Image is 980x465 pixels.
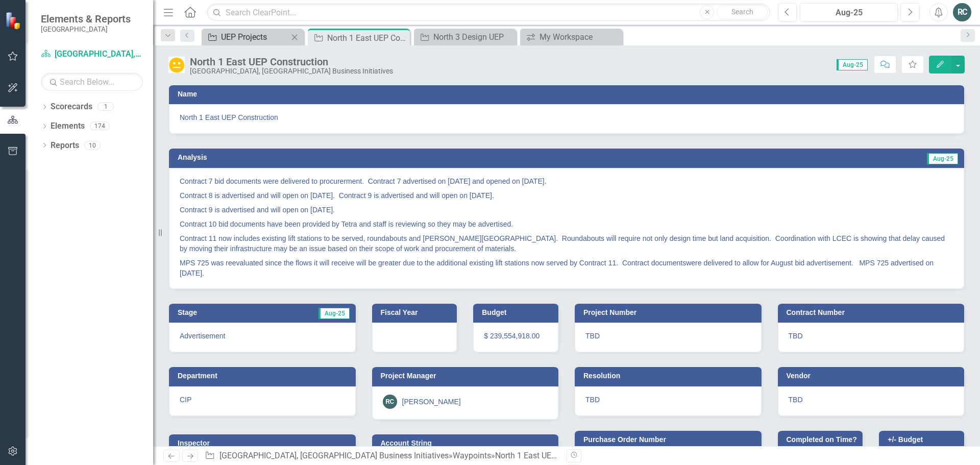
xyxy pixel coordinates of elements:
[178,154,551,161] h3: Analysis
[484,332,540,340] span: $ 239,554,918.00
[381,439,554,447] h3: Account String
[205,450,559,462] div: » »
[583,309,756,316] h3: Project Number
[51,120,85,132] a: Elements
[318,308,350,319] span: Aug-25
[585,332,600,340] span: TBD
[803,7,894,19] div: Aug-25
[221,31,288,43] div: UEP Projects
[180,112,953,123] span: North 1 East UEP Construction
[837,59,868,70] span: Aug-25
[219,451,449,460] a: [GEOGRAPHIC_DATA], [GEOGRAPHIC_DATA] Business Initiatives
[416,31,513,43] a: North 3 Design UEP
[41,48,143,60] a: [GEOGRAPHIC_DATA], [GEOGRAPHIC_DATA] Business Initiatives
[180,396,191,404] span: CIP
[41,73,143,91] input: Search Below...
[495,451,604,460] div: North 1 East UEP Construction
[585,396,600,404] span: TBD
[178,90,959,98] h3: Name
[800,3,898,21] button: Aug-25
[789,332,803,340] span: TBD
[787,372,960,380] h3: Vendor
[381,309,452,316] h3: Fiscal Year
[190,56,393,67] div: North 1 East UEP Construction
[168,57,185,73] img: In Progress
[190,67,393,75] div: [GEOGRAPHIC_DATA], [GEOGRAPHIC_DATA] Business Initiatives
[178,439,351,447] h3: Inspector
[523,31,620,43] a: My Workspace
[180,231,953,256] p: Contract 11 now includes existing lift stations to be served, roundabouts and [PERSON_NAME][GEOGR...
[180,217,953,231] p: Contract 10 bid documents have been provided by Tetra and staff is reviewing so they may be adver...
[180,188,953,203] p: Contract 8 is advertised and will open on [DATE]. Contract 9 is advertised and will open on [DATE].
[180,256,953,278] p: MPS 725 was reevaluated since the flows it will receive will be greater due to the additional exi...
[180,203,953,217] p: Contract 9 is advertised and will open on [DATE].
[41,13,131,25] span: Elements & Reports
[180,332,225,340] span: Advertisement
[453,451,491,460] a: Waypoints
[717,5,768,19] button: Search
[383,395,397,409] div: RC
[381,372,554,380] h3: Project Manager
[583,372,756,380] h3: Resolution
[927,153,958,164] span: Aug-25
[402,397,461,407] div: [PERSON_NAME]
[5,12,23,30] img: ClearPoint Strategy
[482,309,553,316] h3: Budget
[178,372,351,380] h3: Department
[787,436,858,444] h3: Completed on Time?
[84,141,101,150] div: 10
[731,8,753,16] span: Search
[41,25,131,33] small: [GEOGRAPHIC_DATA]
[180,176,953,188] p: Contract 7 bid documents were delivered to procurerment. Contract 7 advertised on [DATE] and open...
[327,32,407,44] div: North 1 East UEP Construction
[207,4,770,21] input: Search ClearPoint...
[97,103,114,111] div: 1
[51,101,92,113] a: Scorecards
[204,31,288,43] a: UEP Projects
[888,436,959,444] h3: +/- Budget
[90,122,110,131] div: 174
[789,396,803,404] span: TBD
[540,31,620,43] div: My Workspace
[433,31,513,43] div: North 3 Design UEP
[178,309,243,316] h3: Stage
[787,309,960,316] h3: Contract Number
[953,3,971,21] button: RC
[51,140,79,152] a: Reports
[583,436,756,444] h3: Purchase Order Number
